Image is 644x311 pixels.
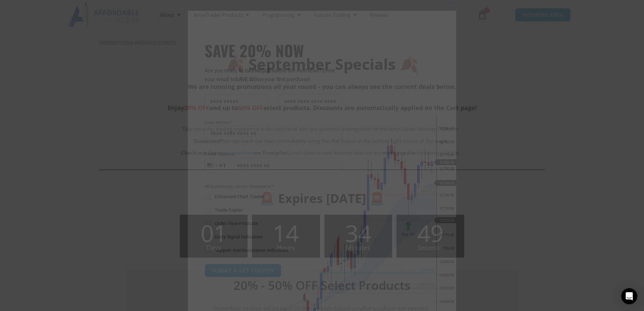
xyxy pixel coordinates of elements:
label: Trade Copier [205,207,342,213]
div: +1 [219,161,226,170]
label: Order Flow Products [205,220,342,227]
label: Enhanced Chart Trader [205,193,342,200]
label: Email Address [205,119,342,126]
span: Trade Copier [215,207,243,213]
div: Open Intercom Messenger [621,288,637,304]
label: Entry Signal Indicators [205,234,342,240]
span: Support And Resistance Indicators [215,247,288,254]
button: Selected country [205,158,226,173]
span: What product(s) are you interested in? [205,183,342,190]
strong: NinjaTrader [255,67,282,74]
button: SUBMIT & GET COUPON [205,264,281,277]
strong: SAVE BIG [235,76,258,83]
span: Enhanced Chart Trader [215,193,264,200]
label: Phone (Optional) [205,151,342,158]
p: Are you ready to take to the next level? Enter your email to on your first purchase! [205,66,342,84]
h3: SAVE 20% NOW [205,41,342,60]
label: Support And Resistance Indicators [205,247,342,254]
span: Order Flow Products [215,220,258,227]
span: Entry Signal Indicators [215,234,263,240]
